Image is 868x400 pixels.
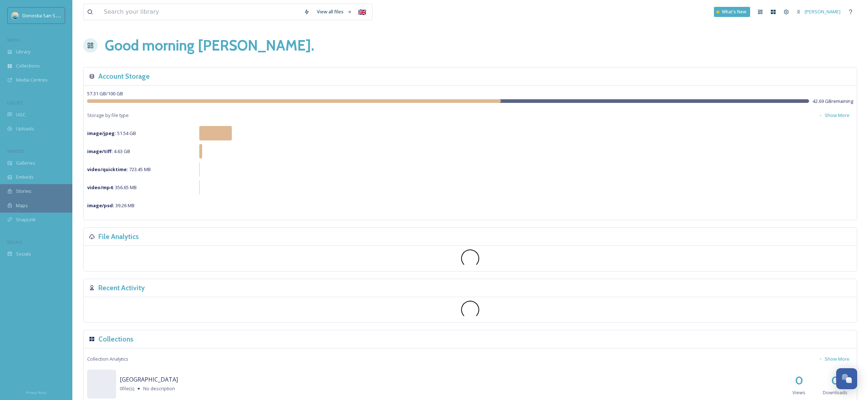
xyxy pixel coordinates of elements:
[16,48,30,55] span: Library
[87,148,113,155] strong: image/tiff :
[792,389,805,396] span: Views
[87,356,128,362] span: Collection Analytics
[120,375,178,383] span: [GEOGRAPHIC_DATA]
[16,251,31,257] span: Socials
[87,166,128,173] strong: video/quicktime :
[7,37,20,43] span: MEDIA
[815,108,853,122] button: Show More
[16,62,40,69] span: Collections
[16,160,35,166] span: Galleries
[98,71,150,82] h3: Account Storage
[12,12,19,19] img: images.jpeg
[313,5,356,19] a: View all files
[16,77,48,83] span: Media Centres
[98,283,145,293] h3: Recent Activity
[805,8,841,15] span: [PERSON_NAME]
[7,100,23,105] span: COLLECT
[836,368,857,389] button: Open Chat
[87,130,136,136] span: 51.54 GB
[795,372,803,389] h2: 0
[356,5,369,18] div: 🇬🇧
[815,352,853,366] button: Show More
[87,90,123,97] span: 57.31 GB / 100 GB
[100,4,300,20] input: Search your library
[7,239,22,245] span: SOCIALS
[87,112,129,119] span: Storage by file type
[16,125,34,132] span: Uploads
[105,35,314,56] h1: Good morning [PERSON_NAME] .
[16,111,26,118] span: UGC
[16,216,36,223] span: SnapLink
[714,7,750,17] a: What's New
[16,188,31,195] span: Stories
[26,390,47,395] span: Privacy Policy
[22,12,95,19] span: Donostia San Sebastián Turismoa
[87,202,114,209] strong: image/psd :
[831,372,839,389] h2: 0
[87,202,135,209] span: 39.26 MB
[87,184,114,191] strong: video/mp4 :
[87,166,151,173] span: 723.45 MB
[120,385,134,392] span: 0 file(s)
[16,174,34,181] span: Embeds
[98,334,133,344] h3: Collections
[823,389,847,396] span: Downloads
[143,385,175,392] span: No description
[87,148,130,155] span: 4.63 GB
[16,202,28,209] span: Maps
[813,98,853,105] span: 42.69 GB remaining
[98,231,139,242] h3: File Analytics
[793,5,844,19] a: [PERSON_NAME]
[87,184,137,191] span: 356.65 MB
[26,388,47,396] a: Privacy Policy
[7,148,24,154] span: WIDGETS
[87,130,116,136] strong: image/jpeg :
